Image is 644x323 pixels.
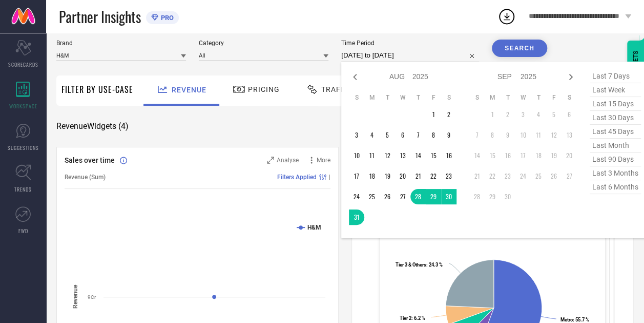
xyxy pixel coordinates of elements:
td: Thu Sep 25 2025 [531,168,546,184]
span: last 30 days [590,111,641,125]
span: Traffic [321,85,353,93]
td: Sat Sep 27 2025 [562,168,577,184]
text: : 24.3 % [396,261,443,267]
text: : 55.7 % [560,317,589,322]
td: Tue Sep 02 2025 [500,107,515,122]
td: Wed Sep 10 2025 [515,127,531,143]
span: Sales over time [65,156,115,164]
div: Next month [565,71,577,83]
td: Sat Aug 30 2025 [441,189,456,204]
td: Mon Aug 11 2025 [364,148,380,163]
span: last 6 months [590,180,641,194]
th: Tuesday [500,93,515,102]
td: Fri Aug 08 2025 [426,127,441,143]
td: Mon Sep 01 2025 [485,107,500,122]
td: Thu Aug 14 2025 [410,148,426,163]
span: Category [199,40,328,47]
td: Sat Aug 02 2025 [441,107,456,122]
td: Sun Aug 10 2025 [349,148,364,163]
td: Sat Sep 06 2025 [562,107,577,122]
td: Tue Sep 23 2025 [500,168,515,184]
td: Wed Sep 24 2025 [515,168,531,184]
span: last week [590,83,641,97]
th: Wednesday [515,93,531,102]
td: Thu Aug 21 2025 [410,168,426,184]
span: Revenue (Sum) [65,174,106,181]
span: last 7 days [590,69,641,83]
span: Filters Applied [277,174,317,181]
td: Tue Aug 19 2025 [380,168,395,184]
td: Fri Aug 15 2025 [426,148,441,163]
th: Thursday [531,93,546,102]
td: Fri Sep 19 2025 [546,148,562,163]
span: SCORECARDS [8,61,38,68]
button: Search [492,40,547,57]
td: Tue Aug 26 2025 [380,189,395,204]
td: Thu Sep 11 2025 [531,127,546,143]
td: Sat Aug 23 2025 [441,168,456,184]
span: last month [590,139,641,153]
td: Wed Aug 27 2025 [395,189,410,204]
span: Brand [56,40,186,47]
span: WORKSPACE [9,102,37,110]
td: Thu Sep 04 2025 [531,107,546,122]
td: Sat Aug 09 2025 [441,127,456,143]
td: Wed Sep 03 2025 [515,107,531,122]
td: Thu Aug 07 2025 [410,127,426,143]
tspan: Metro [560,317,573,322]
td: Tue Sep 16 2025 [500,148,515,163]
td: Fri Sep 12 2025 [546,127,562,143]
td: Tue Sep 30 2025 [500,189,515,204]
th: Saturday [441,93,456,102]
span: last 3 months [590,166,641,180]
div: Previous month [349,71,361,83]
td: Tue Aug 05 2025 [380,127,395,143]
td: Tue Aug 12 2025 [380,148,395,163]
th: Sunday [469,93,485,102]
span: TRENDS [14,185,32,193]
span: PRO [158,14,174,22]
th: Wednesday [395,93,410,102]
span: last 90 days [590,153,641,166]
span: Revenue [172,86,206,94]
td: Sun Aug 17 2025 [349,168,364,184]
td: Fri Aug 01 2025 [426,107,441,122]
td: Wed Sep 17 2025 [515,148,531,163]
span: last 15 days [590,97,641,111]
td: Sun Aug 31 2025 [349,210,364,225]
text: : 6.2 % [400,315,425,321]
span: Revenue Widgets ( 4 ) [56,121,129,131]
th: Monday [364,93,380,102]
th: Saturday [562,93,577,102]
td: Mon Sep 08 2025 [485,127,500,143]
td: Fri Sep 05 2025 [546,107,562,122]
tspan: Tier 2 [400,315,411,321]
span: SUGGESTIONS [8,144,39,151]
span: | [329,174,330,181]
td: Wed Aug 06 2025 [395,127,410,143]
td: Mon Sep 29 2025 [485,189,500,204]
td: Thu Sep 18 2025 [531,148,546,163]
td: Sun Sep 28 2025 [469,189,485,204]
td: Thu Aug 28 2025 [410,189,426,204]
span: FWD [18,227,28,235]
td: Sat Sep 13 2025 [562,127,577,143]
span: Analyse [277,157,299,164]
td: Sun Aug 03 2025 [349,127,364,143]
td: Fri Sep 26 2025 [546,168,562,184]
th: Friday [546,93,562,102]
svg: Zoom [267,157,274,164]
td: Mon Aug 25 2025 [364,189,380,204]
td: Tue Sep 09 2025 [500,127,515,143]
td: Sun Sep 21 2025 [469,168,485,184]
div: Open download list [497,7,516,26]
th: Thursday [410,93,426,102]
th: Sunday [349,93,364,102]
text: 9Cr [88,294,96,300]
td: Sun Sep 14 2025 [469,148,485,163]
th: Monday [485,93,500,102]
span: Pricing [248,85,280,93]
span: Filter By Use-Case [61,83,133,96]
span: Partner Insights [59,6,141,27]
text: H&M [307,224,321,231]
